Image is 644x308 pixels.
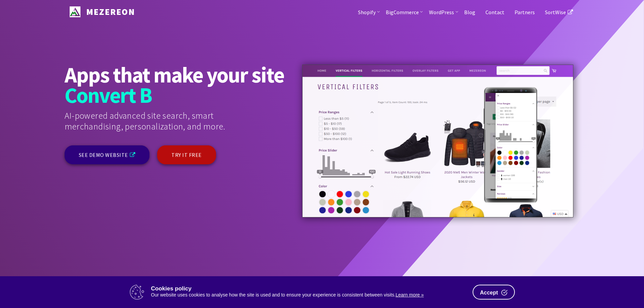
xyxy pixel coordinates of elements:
[65,110,273,145] div: AI-powered advanced site search, smart merchandising, personalization, and more.
[151,286,468,291] p: Cookies policy
[151,291,468,299] div: Our website uses cookies to analyse how the site is used and to ensure your experience is consist...
[157,145,216,164] a: TRY IT FREE
[65,145,150,164] a: SEE DEMO WEBSITE
[70,6,80,17] img: Mezereon
[396,292,424,298] a: Learn more »
[83,6,135,17] span: MEZEREON
[65,65,287,85] strong: Apps that make your site
[473,285,515,300] button: Accept
[485,93,536,198] img: demo-mobile.c00830e.png
[480,290,498,295] span: Accept
[65,5,135,16] a: Mezereon MEZEREON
